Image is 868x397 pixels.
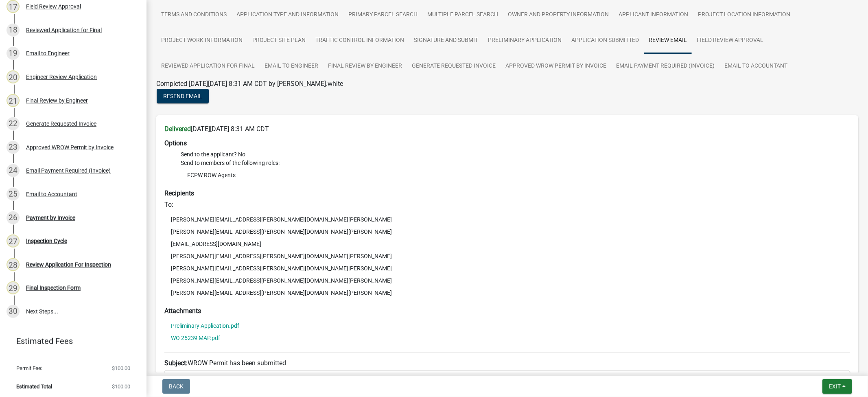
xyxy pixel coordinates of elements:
[164,238,850,250] li: [EMAIL_ADDRESS][DOMAIN_NAME]
[829,383,841,390] span: Exit
[171,335,220,341] a: WO 25239 MAP.pdf
[164,287,850,299] li: [PERSON_NAME][EMAIL_ADDRESS][PERSON_NAME][DOMAIN_NAME][PERSON_NAME]
[26,74,97,80] div: Engineer Review Application
[164,250,850,262] li: [PERSON_NAME][EMAIL_ADDRESS][PERSON_NAME][DOMAIN_NAME][PERSON_NAME]
[156,2,232,28] a: Terms and Conditions
[501,53,611,79] a: Approved WROW Permit by Invoice
[164,359,188,367] strong: Subject:
[171,323,239,329] a: Preliminary Application.pdf
[7,281,20,294] div: 29
[26,262,111,268] div: Review Application For Inspection
[181,169,850,181] li: FCPW ROW Agents
[7,164,20,177] div: 24
[26,121,96,127] div: Generate Requested Invoice
[409,28,483,54] a: Signature and Submit
[719,53,792,79] a: Email to Accountant
[26,168,111,173] div: Email Payment Required (Invoice)
[7,24,20,37] div: 18
[26,4,81,9] div: Field Review Approval
[26,285,81,291] div: Final Inspection Form
[164,213,850,226] li: [PERSON_NAME][EMAIL_ADDRESS][PERSON_NAME][DOMAIN_NAME][PERSON_NAME]
[163,93,202,99] span: Resend Email
[503,2,614,28] a: Owner and Property Information
[483,28,566,54] a: Preliminary Application
[181,159,850,183] li: Send to members of the following roles:
[164,201,850,208] h6: To:
[164,125,850,133] h6: [DATE][DATE] 8:31 AM CDT
[169,383,184,390] span: Back
[164,274,850,287] li: [PERSON_NAME][EMAIL_ADDRESS][PERSON_NAME][DOMAIN_NAME][PERSON_NAME]
[407,53,501,79] a: Generate Requested Invoice
[7,70,20,83] div: 20
[822,379,852,394] button: Exit
[7,117,20,130] div: 22
[7,188,20,201] div: 25
[7,305,20,318] div: 30
[343,2,422,28] a: Primary Parcel Search
[164,262,850,274] li: [PERSON_NAME][EMAIL_ADDRESS][PERSON_NAME][DOMAIN_NAME][PERSON_NAME]
[16,384,52,389] span: Estimated Total
[26,98,88,103] div: Final Review by Engineer
[693,2,795,28] a: Project Location Information
[692,28,768,54] a: Field Review Approval
[7,258,20,271] div: 28
[422,2,503,28] a: Multiple Parcel Search
[7,94,20,107] div: 21
[164,125,191,133] strong: Delivered
[566,28,644,54] a: Application Submitted
[112,366,130,371] span: $100.00
[7,47,20,60] div: 19
[164,189,194,197] strong: Recipients
[26,238,67,244] div: Inspection Cycle
[156,80,343,88] span: Completed [DATE][DATE] 8:31 AM CDT by [PERSON_NAME].white
[164,139,187,147] strong: Options
[644,28,692,54] a: Review Email
[260,53,323,79] a: Email to Engineer
[156,28,247,54] a: Project Work Information
[611,53,719,79] a: Email Payment Required (Invoice)
[16,366,42,371] span: Permit Fee:
[26,191,77,197] div: Email to Accountant
[156,53,260,79] a: Reviewed Application for Final
[26,27,102,33] div: Reviewed Application for Final
[232,2,343,28] a: Application Type and Information
[7,235,20,248] div: 27
[7,211,20,224] div: 26
[162,379,190,394] button: Back
[310,28,409,54] a: Traffic Control Information
[323,53,407,79] a: Final Review by Engineer
[26,215,75,221] div: Payment by Invoice
[7,333,133,349] a: Estimated Fees
[164,307,201,315] strong: Attachments
[181,150,850,159] li: Send to the applicant? No
[7,141,20,154] div: 23
[164,359,850,367] h6: WROW Permit has been submitted
[112,384,130,389] span: $100.00
[164,226,850,238] li: [PERSON_NAME][EMAIL_ADDRESS][PERSON_NAME][DOMAIN_NAME][PERSON_NAME]
[247,28,310,54] a: Project Site Plan
[157,89,209,103] button: Resend Email
[614,2,693,28] a: Applicant Information
[26,50,70,56] div: Email to Engineer
[26,145,114,150] div: Approved WROW Permit by Invoice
